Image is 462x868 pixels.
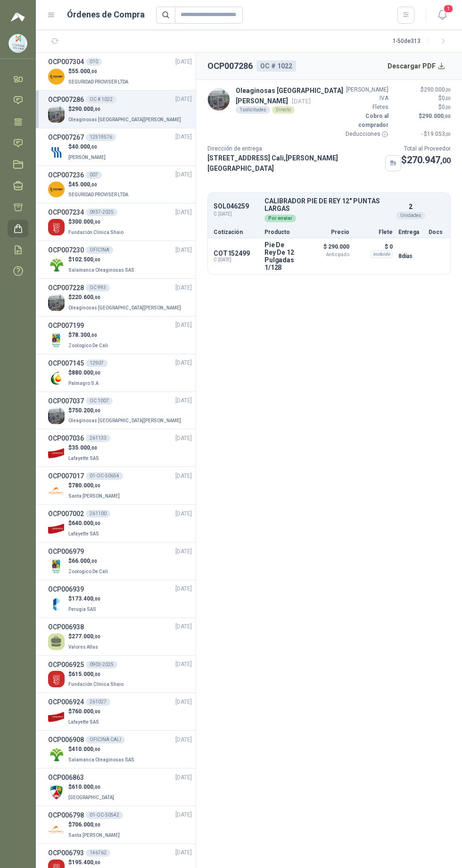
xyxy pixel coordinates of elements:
button: Descargar PDF [382,57,451,75]
span: [DATE] [175,509,192,518]
div: 261027 [86,698,110,706]
p: Entrega [398,229,423,235]
p: Oleaginosas [GEOGRAPHIC_DATA][PERSON_NAME] [236,85,346,106]
div: OC # 1022 [256,60,296,72]
div: OC 993 [86,284,110,292]
span: 270.947 [407,154,451,166]
h3: OCP007036 [48,433,84,443]
span: Zoologico De Cali [68,569,108,574]
span: [DATE] [175,434,192,443]
span: 290.000 [422,113,451,119]
div: 1 solicitudes [236,106,270,114]
span: [DATE] [175,698,192,707]
img: Logo peakr [11,11,25,23]
span: ,00 [90,333,97,338]
h3: OCP006793 [48,848,84,858]
span: ,00 [93,483,100,488]
a: OCP007002261100[DATE] Company Logo$640.000,00Lafayette SAS [48,509,192,538]
span: ,00 [444,114,451,119]
img: Company Logo [48,709,65,725]
span: ,00 [445,96,451,101]
p: Fletes [346,103,388,112]
span: [DATE] [175,810,192,819]
p: $ [394,85,451,94]
span: 290.000 [424,86,451,93]
span: 40.000 [72,143,97,150]
p: $ [68,142,107,151]
span: Salamanca Oleaginosas SAS [68,267,134,273]
span: ,00 [93,747,100,752]
a: OCP007286OC # 1022[DATE] Company Logo$290.000,00Oleaginosas [GEOGRAPHIC_DATA][PERSON_NAME] [48,94,192,124]
p: $ [394,94,451,103]
span: ,00 [90,559,97,564]
h3: OCP006924 [48,697,84,707]
p: Dirección de entrega [207,144,401,153]
p: $ [68,217,125,226]
p: $ [68,519,101,528]
span: [DATE] [175,133,192,142]
p: IVA [346,94,388,103]
img: Company Logo [48,483,65,499]
span: ,00 [93,295,100,300]
div: 261100 [86,510,110,517]
div: 12907 [86,359,107,367]
span: ,00 [93,370,100,376]
span: [DATE] [175,584,192,593]
p: $ [68,745,136,754]
p: $ [68,368,100,377]
div: Incluido [371,250,393,258]
span: Palmagro S.A [68,381,99,386]
p: CALIBRADOR PIE DE REY 12" PUNTAS LARGAS [264,198,393,212]
span: [DATE] [175,58,192,67]
div: 12519576 [86,134,116,141]
span: ,00 [93,785,100,790]
div: OFICINA CALI [86,736,125,743]
span: 45.000 [72,181,97,188]
img: Company Logo [48,784,65,801]
p: $ [394,112,451,130]
h3: OCP006925 [48,659,84,670]
a: OCP007199[DATE] Company Logo$78.300,00Zoologico De Cali [48,320,192,350]
div: 01-OC-50542 [86,811,123,819]
a: OCP0072340937-2025[DATE] Company Logo$300.000,00Fundación Clínica Shaio [48,207,192,237]
p: Deducciones [346,130,388,139]
h3: OCP007017 [48,471,84,481]
span: 55.000 [72,68,97,75]
h3: OCP007267 [48,132,84,142]
span: 750.200 [72,407,100,414]
span: ,00 [93,219,100,225]
p: Precio [302,229,349,235]
span: ,00 [90,182,97,187]
h3: OCP007236 [48,170,84,180]
span: Lafayette SAS [68,719,99,725]
p: $ [68,105,183,114]
span: ,00 [90,69,97,74]
a: OCP006939[DATE] Company Logo$173.400,00Perugia SAS [48,584,192,614]
span: 290.000 [72,106,100,112]
h3: OCP007230 [48,245,84,255]
span: 78.300 [72,332,97,338]
h3: OCP007037 [48,396,84,406]
span: [DATE] [175,396,192,405]
p: Flete [355,229,393,235]
h3: OCP007199 [48,320,84,331]
h3: OCP006979 [48,546,84,557]
a: OCP00726712519576[DATE] Company Logo$40.000,00[PERSON_NAME] [48,132,192,162]
span: [DATE] [175,848,192,857]
div: OC # 1022 [86,96,116,103]
img: Company Logo [48,558,65,575]
p: $ [394,103,451,112]
h3: OCP007145 [48,358,84,368]
p: $ 290.000 [302,241,349,257]
div: 0903-2025 [86,661,117,668]
span: [DATE] [175,95,192,104]
img: Company Logo [48,106,65,123]
img: Company Logo [48,671,65,687]
a: OCP00714512907[DATE] Company Logo$880.000,00Palmagro S.A [48,358,192,388]
span: 195.400 [72,859,100,866]
img: Company Logo [48,596,65,612]
img: Company Logo [48,257,65,273]
h3: OCP007002 [48,509,84,519]
span: Zoologico De Cali [68,343,108,348]
span: 880.000 [72,369,100,376]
